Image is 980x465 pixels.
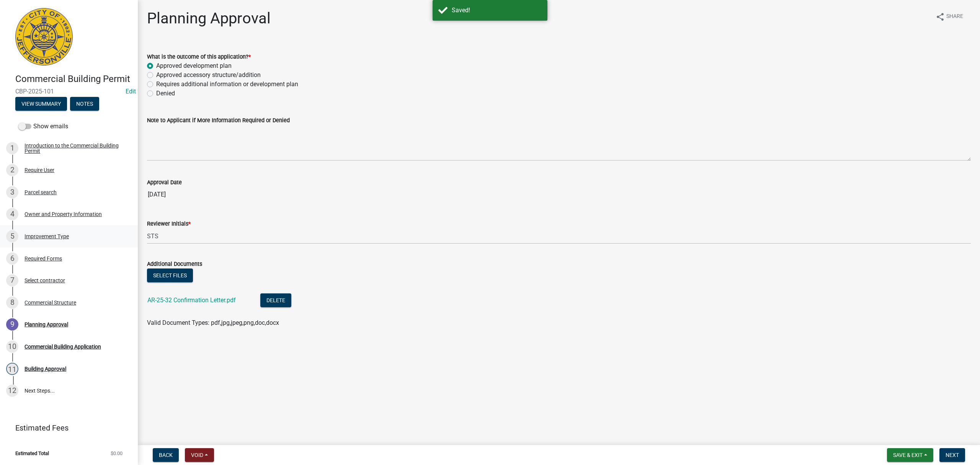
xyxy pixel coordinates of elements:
[156,80,298,89] label: Requires additional information or development plan
[6,164,18,176] div: 2
[147,118,290,123] label: Note to Applicant if More Information Required or Denied
[452,6,542,15] div: Saved!
[6,142,18,154] div: 1
[6,230,18,242] div: 5
[24,143,126,154] div: Introduction to the Commercial Building Permit
[24,211,102,217] div: Owner and Property Information
[159,452,173,458] span: Back
[24,278,65,283] div: Select contractor
[6,208,18,220] div: 4
[147,9,271,28] h1: Planning Approval
[147,180,182,185] label: Approval Date
[111,451,122,456] span: $0.00
[6,274,18,287] div: 7
[6,363,18,375] div: 11
[156,61,232,70] label: Approved development plan
[929,9,969,24] button: shareShare
[24,234,69,239] div: Improvement Type
[946,452,959,458] span: Next
[24,167,54,173] div: Require User
[15,97,67,111] button: View Summary
[191,452,203,458] span: Void
[15,101,67,107] wm-modal-confirm: Summary
[15,8,73,65] img: City of Jeffersonville, Indiana
[6,296,18,309] div: 8
[24,300,76,305] div: Commercial Structure
[6,318,18,331] div: 9
[147,269,193,282] button: Select files
[946,12,963,21] span: Share
[6,420,126,436] a: Estimated Fees
[156,70,261,80] label: Approved accessory structure/addition
[260,297,291,305] wm-modal-confirm: Delete Document
[70,97,99,111] button: Notes
[939,448,965,462] button: Next
[147,221,191,227] label: Reviewer Initials
[24,190,57,195] div: Parcel search
[936,12,945,21] i: share
[153,448,179,462] button: Back
[6,341,18,353] div: 10
[15,74,132,85] h4: Commercial Building Permit
[126,88,136,95] wm-modal-confirm: Edit Application Number
[24,344,101,349] div: Commercial Building Application
[147,262,202,267] label: Additional Documents
[147,54,251,60] label: What is the outcome of this application?
[893,452,923,458] span: Save & Exit
[6,186,18,198] div: 3
[18,122,68,131] label: Show emails
[6,252,18,265] div: 6
[15,88,122,95] span: CBP-2025-101
[24,366,66,372] div: Building Approval
[185,448,214,462] button: Void
[156,89,175,98] label: Denied
[24,322,68,327] div: Planning Approval
[147,319,279,326] span: Valid Document Types: pdf,jpg,jpeg,png,doc,docx
[24,256,62,261] div: Required Forms
[6,385,18,397] div: 12
[70,101,99,107] wm-modal-confirm: Notes
[260,293,291,307] button: Delete
[126,88,136,95] a: Edit
[15,451,49,456] span: Estimated Total
[887,448,933,462] button: Save & Exit
[147,296,236,304] a: AR-25-32 Confirmation Letter.pdf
